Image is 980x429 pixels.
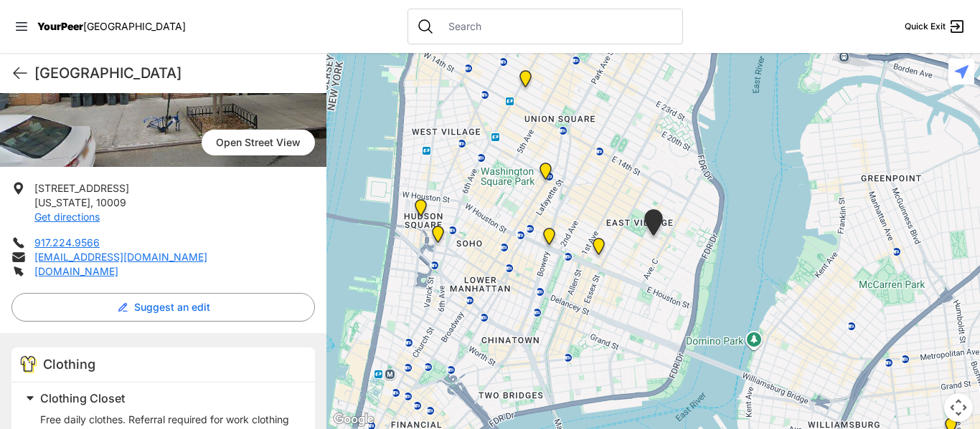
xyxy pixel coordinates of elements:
[90,196,93,208] span: ,
[37,22,186,31] a: YourPeer[GEOGRAPHIC_DATA]
[429,226,447,249] div: Main Location, SoHo, DYCD Youth Drop-in Center
[905,21,946,32] span: Quick Exit
[537,163,555,185] div: Harvey Milk High School
[330,410,377,429] a: Open this area in Google Maps (opens a new window)
[83,20,186,32] span: [GEOGRAPHIC_DATA]
[540,228,558,251] div: Bowery Campus
[34,251,207,263] a: [EMAIL_ADDRESS][DOMAIN_NAME]
[40,391,125,405] span: Clothing Closet
[43,357,95,372] span: Clothing
[202,130,315,155] span: Open Street View
[34,265,118,277] a: [DOMAIN_NAME]
[590,238,608,261] div: University Community Social Services (UCSS)
[134,300,210,314] span: Suggest an edit
[34,236,100,249] a: 917.224.9566
[37,20,83,32] span: YourPeer
[517,70,534,93] div: Church of St. Francis Xavier - Front Entrance
[905,18,966,35] a: Quick Exit
[944,393,973,422] button: Map camera controls
[34,63,315,83] h1: [GEOGRAPHIC_DATA]
[11,293,315,322] button: Suggest an edit
[34,182,129,194] span: [STREET_ADDRESS]
[34,211,100,223] a: Get directions
[440,19,674,34] input: Search
[330,410,377,429] img: Google
[96,196,126,208] span: 10009
[641,209,666,241] div: Manhattan
[34,196,90,208] span: [US_STATE]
